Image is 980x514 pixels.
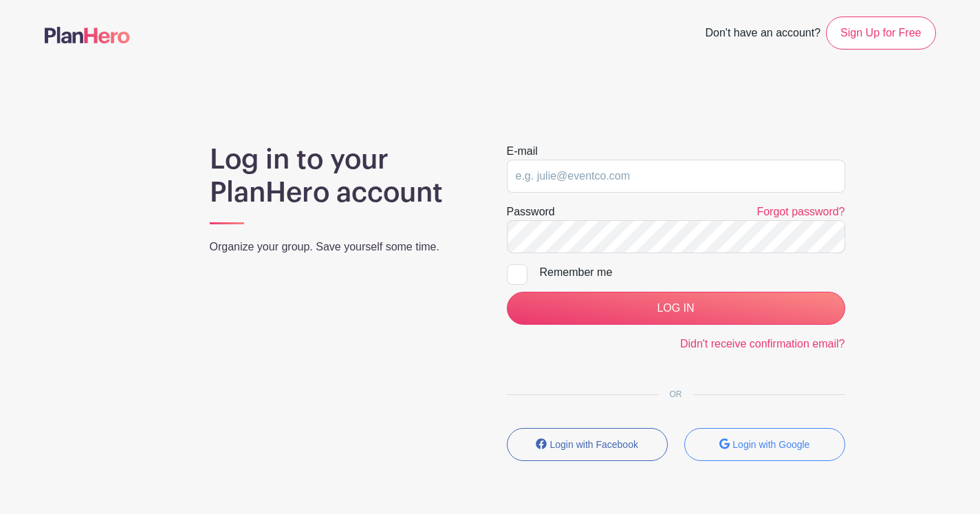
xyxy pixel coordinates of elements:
[507,292,845,325] input: LOG IN
[210,143,474,209] h1: Log in to your PlanHero account
[680,338,845,350] a: Didn't receive confirmation email?
[45,27,130,43] img: logo-507f7623f17ff9eddc593b1ce0a138ce2505c220e1c5a4e2b4648c50719b7d32.svg
[684,428,845,461] button: Login with Google
[659,389,693,399] span: OR
[826,17,935,50] a: Sign Up for Free
[507,143,538,160] label: E-mail
[540,264,845,281] div: Remember me
[732,439,809,450] small: Login with Google
[756,206,845,217] a: Forgot password?
[507,204,555,220] label: Password
[210,239,474,255] p: Organize your group. Save yourself some time.
[705,19,820,50] span: Don't have an account?
[507,160,845,193] input: e.g. julie@eventco.com
[550,439,638,450] small: Login with Facebook
[507,428,668,461] button: Login with Facebook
